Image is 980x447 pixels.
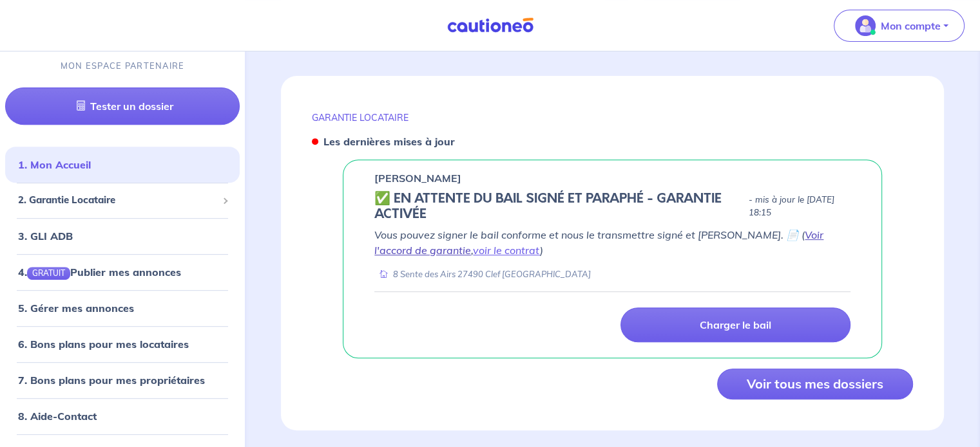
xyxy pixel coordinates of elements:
a: Tester un dossier [5,88,240,125]
a: 3. GLI ADB [18,230,73,242]
img: illu_account_valid_menu.svg [855,15,876,36]
a: 1. Mon Accueil [18,159,91,172]
h5: ✅️️️ EN ATTENTE DU BAIL SIGNÉ ET PARAPHÉ - GARANTIE ACTIVÉE [374,191,744,222]
p: - mis à jour le [DATE] 18:15 [749,194,850,219]
div: 4.GRATUITPublier mes annonces [5,259,240,285]
div: 6. Bons plans pour mes locataires [5,331,240,357]
div: 1. Mon Accueil [5,152,240,178]
div: 8 Sente des Airs 27490 Clef [GEOGRAPHIC_DATA] [374,268,591,280]
img: Cautioneo [442,17,539,33]
span: 2. Garantie Locataire [18,194,217,208]
strong: Les dernières mises à jour [323,135,455,148]
div: 8. Aide-Contact [5,403,240,429]
a: 7. Bons plans pour mes propriétaires [18,374,205,387]
div: state: CONTRACT-SIGNED, Context: FINISHED,IS-GL-CAUTION [374,191,850,222]
p: Mon compte [881,18,941,33]
a: 6. Bons plans pour mes locataires [18,338,189,351]
a: 4.GRATUITPublier mes annonces [18,266,181,278]
p: Charger le bail [700,318,771,331]
div: 7. Bons plans pour mes propriétaires [5,367,240,393]
a: Charger le bail [620,307,850,342]
div: 5. Gérer mes annonces [5,295,240,321]
p: GARANTIE LOCATAIRE [312,112,913,123]
div: 3. GLI ADB [5,223,240,249]
a: 8. Aide-Contact [18,410,97,423]
a: 5. Gérer mes annonces [18,302,134,315]
a: voir le contrat [473,244,540,257]
p: MON ESPACE PARTENAIRE [61,60,185,73]
button: Voir tous mes dossiers [717,369,913,399]
em: Vous pouvez signer le bail conforme et nous le transmettre signé et [PERSON_NAME]. 📄 ( , ) [374,228,823,257]
button: illu_account_valid_menu.svgMon compte [834,10,965,42]
div: 2. Garantie Locataire [5,188,240,214]
p: [PERSON_NAME] [374,170,461,186]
